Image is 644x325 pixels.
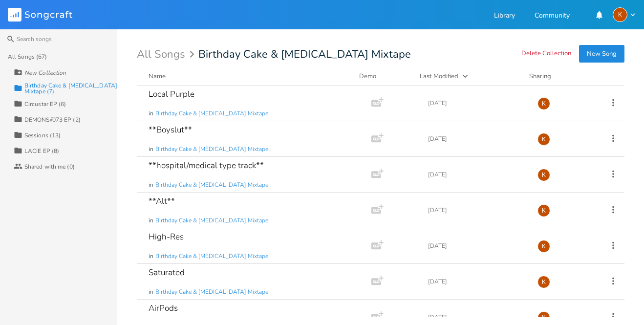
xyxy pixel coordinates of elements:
[428,172,526,177] div: [DATE]
[420,72,458,81] div: Last Modified
[149,72,166,81] div: Name
[155,288,268,296] span: Birthday Cake & [MEDICAL_DATA] Mixtape
[155,181,268,189] span: Birthday Cake & [MEDICAL_DATA] Mixtape
[24,83,117,94] div: Birthday Cake & [MEDICAL_DATA] Mixtape (7)
[24,117,81,123] div: DEMONS//073 EP (2)
[149,145,153,153] span: in
[537,311,550,324] div: Kat
[537,133,550,146] div: Kat
[428,136,526,142] div: [DATE]
[613,7,627,22] div: Kat
[155,252,268,260] span: Birthday Cake & [MEDICAL_DATA] Mixtape
[613,7,636,22] button: K
[521,50,571,58] button: Delete Collection
[537,204,550,217] div: Kat
[8,54,47,60] div: All Songs (67)
[420,71,517,81] button: Last Modified
[535,12,570,21] a: Community
[149,288,153,296] span: in
[428,243,526,249] div: [DATE]
[149,304,178,312] div: AirPods
[24,70,66,76] div: New Collection
[149,217,153,225] span: in
[155,109,268,118] span: Birthday Cake & [MEDICAL_DATA] Mixtape
[529,71,588,81] div: Sharing
[428,100,526,106] div: [DATE]
[155,217,268,225] span: Birthday Cake & [MEDICAL_DATA] Mixtape
[24,164,75,170] div: Shared with me (0)
[155,145,268,153] span: Birthday Cake & [MEDICAL_DATA] Mixtape
[24,101,66,107] div: Circustar EP (6)
[428,314,526,320] div: [DATE]
[149,90,194,98] div: Local Purple
[149,161,264,170] div: **hospital/medical type track**
[537,97,550,110] div: Kat
[137,50,197,59] div: All Songs
[149,71,347,81] button: Name
[149,181,153,189] span: in
[494,12,515,21] a: Library
[428,207,526,213] div: [DATE]
[149,252,153,260] span: in
[428,279,526,284] div: [DATE]
[537,240,550,253] div: Kat
[359,71,408,81] div: Demo
[537,169,550,181] div: Kat
[149,268,185,277] div: Saturated
[24,148,59,154] div: LACIE EP (8)
[149,233,184,241] div: High-Res
[537,276,550,288] div: Kat
[198,49,411,60] span: Birthday Cake & [MEDICAL_DATA] Mixtape
[149,109,153,118] span: in
[579,45,624,63] button: New Song
[24,132,61,138] div: Sessions (13)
